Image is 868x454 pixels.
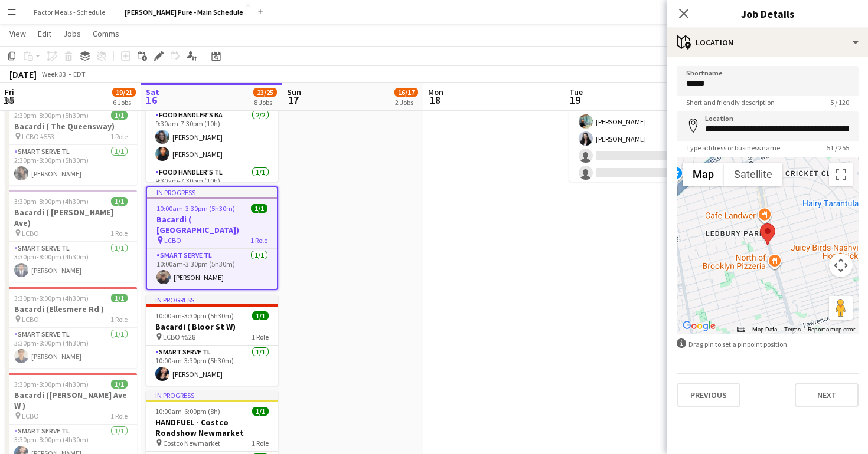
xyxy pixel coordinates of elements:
[394,88,418,97] span: 16/17
[829,254,853,277] button: Map camera controls
[737,325,745,334] button: Keyboard shortcuts
[14,197,89,206] span: 3:30pm-8:00pm (4h30m)
[808,326,855,333] a: Report a map error
[287,87,301,97] span: Sun
[39,70,68,78] span: Week 33
[111,294,128,302] span: 1/1
[5,287,137,368] app-job-card: 3:30pm-8:00pm (4h30m)1/1Bacardi (Ellesmere Rd ) LCBO1 RoleSmart Serve TL1/13:30pm-8:00pm (4h30m)[...
[677,338,859,350] div: Drag pin to set a pinpoint position
[146,186,278,290] div: In progress10:00am-3:30pm (5h30m)1/1Bacardi ( [GEOGRAPHIC_DATA]) LCBO1 RoleSmart Serve TL1/110:00...
[5,145,137,185] app-card-role: Smart Serve TL1/12:30pm-8:00pm (5h30m)[PERSON_NAME]
[14,380,89,389] span: 3:30pm-8:00pm (4h30m)
[250,236,267,245] span: 1 Role
[14,111,89,120] span: 2:30pm-8:00pm (5h30m)
[829,296,853,320] button: Drag Pegman onto the map to open Street View
[5,328,137,368] app-card-role: Smart Serve TL1/13:30pm-8:00pm (4h30m)[PERSON_NAME]
[817,143,859,152] span: 51 / 255
[426,93,443,107] span: 18
[146,87,159,97] span: Sat
[567,93,583,107] span: 19
[146,166,278,206] app-card-role: Food Handler's TL1/19:30am-7:30pm (10h)
[63,28,81,39] span: Jobs
[667,6,868,21] h3: Job Details
[724,163,782,186] button: Show satellite imagery
[285,93,301,107] span: 17
[677,143,789,152] span: Type address or business name
[683,163,724,186] button: Show street map
[829,163,853,186] button: Toggle fullscreen view
[147,187,277,197] div: In progress
[156,204,235,213] span: 10:00am-3:30pm (5h30m)
[14,294,89,302] span: 3:30pm-8:00pm (4h30m)
[667,28,868,57] div: Location
[111,111,128,120] span: 1/1
[155,311,234,320] span: 10:00am-3:30pm (5h30m)
[252,333,269,341] span: 1 Role
[111,380,128,389] span: 1/1
[680,318,719,334] img: Google
[115,1,253,24] button: [PERSON_NAME] Pure - Main Schedule
[113,98,135,107] div: 6 Jobs
[5,87,14,97] span: Fri
[5,390,137,411] h3: Bacardi ([PERSON_NAME] Ave W )
[252,407,269,416] span: 1/1
[110,132,128,141] span: 1 Role
[3,93,14,107] span: 15
[146,390,278,400] div: In progress
[5,242,137,282] app-card-role: Smart Serve TL1/13:30pm-8:00pm (4h30m)[PERSON_NAME]
[110,412,128,420] span: 1 Role
[254,98,276,107] div: 8 Jobs
[5,304,137,314] h3: Bacardi (Ellesmere Rd )
[38,28,51,39] span: Edit
[428,87,443,97] span: Mon
[22,315,39,324] span: LCBO
[22,229,39,238] span: LCBO
[569,59,701,185] app-card-role: Training4/611:30am-12:30pm (1h)[PERSON_NAME][PERSON_NAME][PERSON_NAME][PERSON_NAME]
[251,204,267,213] span: 1/1
[784,326,801,333] a: Terms
[144,93,159,107] span: 16
[163,439,220,448] span: Costco Newmarket
[146,295,278,386] app-job-card: In progress10:00am-3:30pm (5h30m)1/1Bacardi ( Bloor St W) LCBO #5281 RoleSmart Serve TL1/110:00am...
[147,249,277,289] app-card-role: Smart Serve TL1/110:00am-3:30pm (5h30m)[PERSON_NAME]
[146,108,278,166] app-card-role: Food Handler's BA2/29:30am-7:30pm (10h)[PERSON_NAME][PERSON_NAME]
[164,236,181,245] span: LCBO
[677,98,784,107] span: Short and friendly description
[22,412,39,420] span: LCBO
[155,407,220,416] span: 10:00am-6:00pm (8h)
[146,417,278,438] h3: HANDFUEL - Costco Roadshow Newmarket
[569,87,583,97] span: Tue
[146,295,278,304] div: In progress
[112,88,136,97] span: 19/21
[163,333,195,341] span: LCBO #528
[680,318,719,334] a: Open this area in Google Maps (opens a new window)
[5,26,31,41] a: View
[73,70,86,78] div: EDT
[5,190,137,282] app-job-card: 3:30pm-8:00pm (4h30m)1/1Bacardi ( [PERSON_NAME] Ave) LCBO1 RoleSmart Serve TL1/13:30pm-8:00pm (4h...
[93,28,119,39] span: Comms
[88,26,124,41] a: Comms
[147,214,277,235] h3: Bacardi ( [GEOGRAPHIC_DATA])
[252,311,269,320] span: 1/1
[33,26,56,41] a: Edit
[111,197,128,206] span: 1/1
[252,439,269,448] span: 1 Role
[110,315,128,324] span: 1 Role
[5,207,137,228] h3: Bacardi ( [PERSON_NAME] Ave)
[146,321,278,332] h3: Bacardi ( Bloor St W)
[253,88,277,97] span: 23/25
[110,229,128,238] span: 1 Role
[795,383,859,407] button: Next
[677,383,740,407] button: Previous
[5,104,137,185] app-job-card: 2:30pm-8:00pm (5h30m)1/1Bacardi ( The Queensway) LCBO #5531 RoleSmart Serve TL1/12:30pm-8:00pm (5...
[9,28,26,39] span: View
[9,68,37,80] div: [DATE]
[22,132,54,141] span: LCBO #553
[5,121,137,131] h3: Bacardi ( The Queensway)
[146,346,278,386] app-card-role: Smart Serve TL1/110:00am-3:30pm (5h30m)[PERSON_NAME]
[24,1,115,24] button: Factor Meals - Schedule
[752,325,777,334] button: Map Data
